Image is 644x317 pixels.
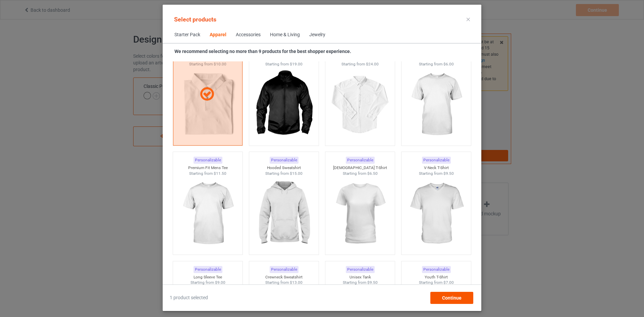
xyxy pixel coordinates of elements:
[325,165,395,171] div: [DEMOGRAPHIC_DATA] T-Shirt
[401,165,471,171] div: V-Neck T-Shirt
[325,61,395,67] div: Starting from
[254,67,314,142] img: regular.jpg
[249,165,319,171] div: Hooded Sweatshirt
[401,171,471,176] div: Starting from
[443,171,454,176] span: $9.50
[290,171,303,176] span: $15.00
[210,32,226,38] div: Apparel
[174,49,351,54] strong: We recommend selecting no more than 9 products for the best shopper experience.
[270,32,300,38] div: Home & Living
[194,266,222,273] div: Personalizable
[270,157,299,164] div: Personalizable
[270,266,299,273] div: Personalizable
[173,280,243,285] div: Starting from
[401,61,471,67] div: Starting from
[194,157,222,164] div: Personalizable
[290,62,303,66] span: $19.00
[443,62,454,66] span: $6.00
[249,61,319,67] div: Starting from
[249,171,319,176] div: Starting from
[422,266,451,273] div: Personalizable
[215,280,225,285] span: $9.00
[170,295,208,301] span: 1 product selected
[367,171,378,176] span: $6.50
[170,27,205,43] span: Starter Pack
[325,171,395,176] div: Starting from
[236,32,261,38] div: Accessories
[325,280,395,285] div: Starting from
[366,62,379,66] span: $24.00
[401,274,471,280] div: Youth T-Shirt
[249,280,319,285] div: Starting from
[178,176,238,251] img: regular.jpg
[173,274,243,280] div: Long Sleeve Tee
[330,176,390,251] img: regular.jpg
[406,176,466,251] img: regular.jpg
[406,67,466,142] img: regular.jpg
[401,280,471,285] div: Starting from
[249,274,319,280] div: Crewneck Sweatshirt
[254,176,314,251] img: regular.jpg
[174,16,216,23] span: Select products
[422,157,451,164] div: Personalizable
[214,171,226,176] span: $11.50
[325,274,395,280] div: Unisex Tank
[330,67,390,142] img: regular.jpg
[367,280,378,285] span: $9.50
[173,165,243,171] div: Premium Fit Mens Tee
[346,266,375,273] div: Personalizable
[346,157,375,164] div: Personalizable
[173,171,243,176] div: Starting from
[430,292,473,304] div: Continue
[442,295,462,301] span: Continue
[290,280,303,285] span: $13.00
[309,32,325,38] div: Jewelry
[443,280,454,285] span: $7.00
